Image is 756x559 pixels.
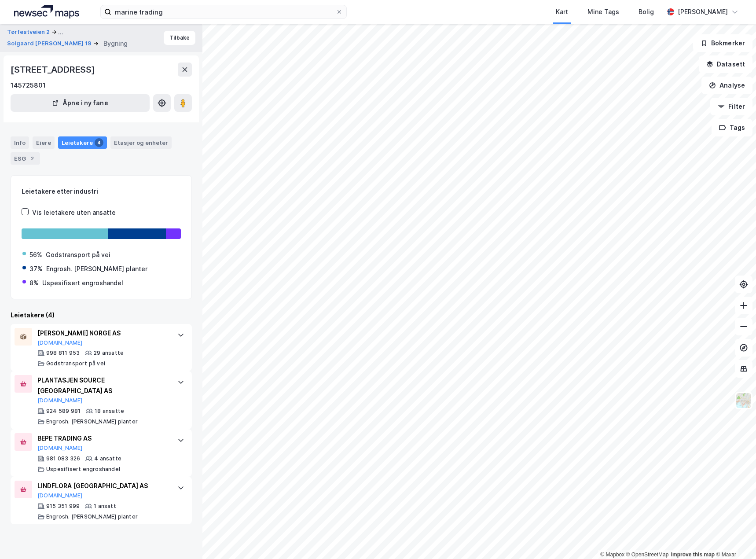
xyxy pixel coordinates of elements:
button: Solgaard [PERSON_NAME] 19 [7,39,93,48]
button: Åpne i ny fane [11,94,150,112]
div: Godstransport på vei [46,360,105,367]
div: [PERSON_NAME] [678,7,728,17]
button: Tørfestveien 2 [7,27,51,37]
div: Eiere [33,136,55,149]
div: 4 [95,138,103,147]
button: Datasett [699,55,752,73]
div: Leietakere etter industri [22,186,181,197]
div: Uspesifisert engroshandel [42,278,123,288]
div: 4 ansatte [94,455,121,462]
a: Improve this map [671,552,715,558]
div: 8% [29,278,39,288]
button: Tags [712,119,752,136]
img: Z [735,392,752,409]
button: [DOMAIN_NAME] [37,339,83,346]
div: 998 811 953 [46,349,80,357]
iframe: Chat Widget [712,517,756,559]
div: Etasjer og enheter [114,139,168,147]
div: Vis leietakere uten ansatte [32,207,116,218]
div: 924 589 981 [46,408,81,415]
div: Engrosh. [PERSON_NAME] planter [46,418,138,425]
a: Mapbox [600,552,624,558]
div: Bolig [639,7,654,17]
div: 56% [29,250,42,260]
div: ... [58,27,63,37]
button: Tilbake [164,31,195,45]
div: Engrosh. [PERSON_NAME] planter [46,264,147,274]
button: Filter [710,98,752,115]
button: Bokmerker [693,34,752,52]
div: 2 [28,154,37,163]
a: OpenStreetMap [626,552,669,558]
input: Søk på adresse, matrikkel, gårdeiere, leietakere eller personer [111,5,336,18]
div: [STREET_ADDRESS] [11,63,97,77]
button: [DOMAIN_NAME] [37,445,83,452]
div: 37% [29,264,43,274]
div: 1 ansatt [94,503,116,510]
div: LINDFLORA [GEOGRAPHIC_DATA] AS [37,481,169,491]
div: [PERSON_NAME] NORGE AS [37,328,169,338]
img: logo.a4113a55bc3d86da70a041830d287a7e.svg [14,5,79,18]
div: 915 351 999 [46,503,80,510]
div: Uspesifisert engroshandel [46,466,120,473]
div: 18 ansatte [95,408,124,415]
div: ESG [11,152,40,165]
div: Info [11,136,29,149]
div: Mine Tags [587,7,619,17]
button: [DOMAIN_NAME] [37,492,83,499]
div: Kontrollprogram for chat [712,517,756,559]
div: Kart [556,7,568,17]
button: [DOMAIN_NAME] [37,397,83,404]
div: Leietakere (4) [11,310,192,320]
div: Bygning [103,38,128,49]
div: Godstransport på vei [46,250,110,260]
div: BEPE TRADING AS [37,433,169,444]
div: 981 083 326 [46,455,80,462]
div: 29 ansatte [94,349,124,357]
div: 145725801 [11,80,46,91]
div: Engrosh. [PERSON_NAME] planter [46,513,138,520]
div: Leietakere [58,136,107,149]
button: Analyse [701,77,752,94]
div: PLANTASJEN SOURCE [GEOGRAPHIC_DATA] AS [37,375,169,396]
